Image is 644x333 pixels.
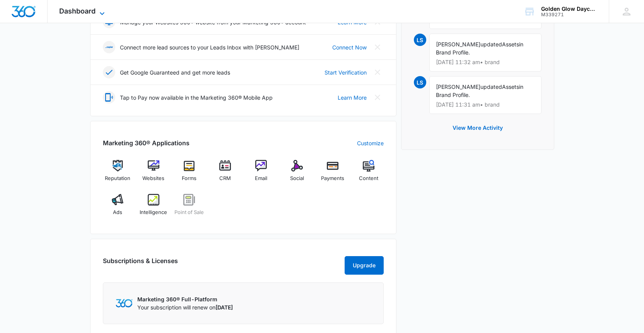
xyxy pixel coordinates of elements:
span: Dashboard [59,7,96,15]
span: Email [255,175,267,182]
a: Intelligence [138,194,168,222]
a: Reputation [103,160,133,188]
span: Ads [113,209,122,216]
p: Marketing 360® Full-Platform [137,295,233,303]
h2: Marketing 360® Applications [103,138,190,148]
a: Forms [174,160,204,188]
button: Upgrade [345,256,384,275]
span: Content [359,175,378,182]
button: View More Activity [445,119,511,137]
span: [DATE] [215,304,233,311]
span: Assets [502,83,519,90]
span: Assets [502,41,519,48]
a: CRM [210,160,240,188]
a: Payments [318,160,348,188]
span: Social [290,175,304,182]
a: Content [354,160,384,188]
a: Start Verification [325,68,367,76]
p: Your subscription will renew on [137,303,233,311]
span: Forms [182,175,196,182]
span: Reputation [105,175,130,182]
button: Close [371,91,384,104]
p: Tap to Pay now available in the Marketing 360® Mobile App [120,93,273,102]
span: LS [414,34,426,46]
img: Marketing 360 Logo [116,299,133,307]
span: Intelligence [140,209,167,216]
span: Point of Sale [174,209,204,216]
a: Connect Now [332,43,367,51]
span: [PERSON_NAME] [436,83,480,90]
span: CRM [219,175,231,182]
span: updated [480,83,502,90]
span: LS [414,76,426,88]
span: Websites [142,175,164,182]
a: Learn More [338,93,367,102]
button: Close [371,41,384,53]
span: [PERSON_NAME] [436,41,480,48]
button: Close [371,66,384,78]
a: Email [246,160,276,188]
p: [DATE] 11:31 am • brand [436,102,535,107]
a: Customize [357,139,384,147]
span: updated [480,41,502,48]
p: [DATE] 11:32 am • brand [436,59,535,65]
span: Payments [321,175,344,182]
a: Ads [103,194,133,222]
a: Point of Sale [174,194,204,222]
p: Get Google Guaranteed and get more leads [120,68,230,76]
a: Websites [138,160,168,188]
h2: Subscriptions & Licenses [103,256,178,272]
div: account id [541,12,598,17]
a: Social [282,160,312,188]
div: account name [541,6,598,12]
p: Connect more lead sources to your Leads Inbox with [PERSON_NAME] [120,43,299,51]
